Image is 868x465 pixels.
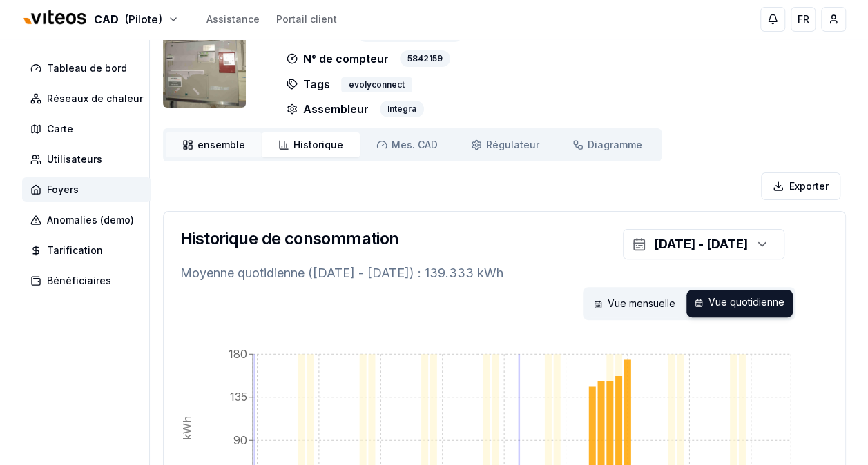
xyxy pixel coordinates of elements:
span: Mes. CAD [392,138,438,152]
a: Tableau de bord [22,56,157,81]
a: Portail client [276,12,337,26]
tspan: kWh [180,416,194,440]
span: Tarification [47,244,103,257]
span: Réseaux de chaleur [47,92,143,106]
a: Foyers [22,177,157,202]
span: Diagramme [588,138,642,152]
img: Viteos - CAD Logo [22,1,88,34]
a: Carte [22,117,157,141]
span: CAD [94,11,119,28]
tspan: 135 [230,390,247,404]
span: Anomalies (demo) [47,213,134,227]
span: Carte [47,122,73,136]
div: 5842159 [400,50,450,67]
a: Historique [262,132,360,157]
p: N° de compteur [287,50,389,67]
div: Integra [380,101,424,117]
div: [DATE] - [DATE] [654,235,748,254]
div: Vue quotidienne [686,290,793,317]
span: Régulateur [486,138,539,152]
span: FR [798,12,809,26]
a: Tarification [22,238,157,263]
a: Régulateur [454,132,556,157]
span: Bénéficiaires [47,274,111,288]
button: FR [791,7,816,32]
p: Tags [287,75,330,92]
button: Exporter [761,172,840,200]
span: Foyers [47,183,79,197]
a: Réseaux de chaleur [22,86,157,111]
button: [DATE] - [DATE] [623,229,784,259]
h3: Historique de consommation [180,228,398,250]
span: Tableau de bord [47,61,127,75]
tspan: 180 [229,347,247,361]
a: Diagramme [556,132,659,157]
a: Utilisateurs [22,147,157,172]
p: Assembleur [287,101,369,117]
span: (Pilote) [124,11,162,28]
tspan: 90 [233,433,247,447]
a: Anomalies (demo) [22,208,157,232]
span: ensemble [197,138,245,152]
div: evolyconnect [341,77,412,92]
p: Moyenne quotidienne ([DATE] - [DATE]) : 139.333 kWh [180,264,829,283]
a: Assistance [206,12,260,26]
a: Bénéficiaires [22,268,157,293]
a: Mes. CAD [360,132,454,157]
div: Vue mensuelle [586,290,684,317]
a: ensemble [166,132,262,157]
button: CAD(Pilote) [22,5,179,34]
span: Utilisateurs [47,152,102,166]
span: Historique [293,138,343,152]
